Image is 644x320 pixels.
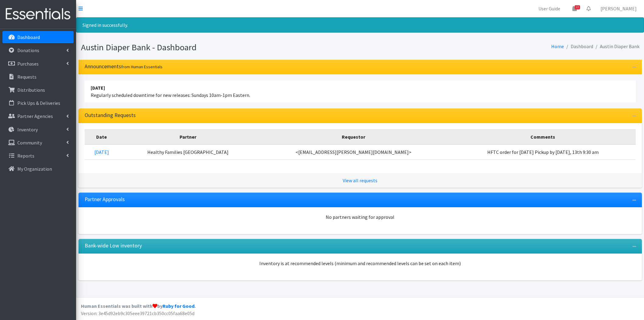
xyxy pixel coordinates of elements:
[85,80,636,102] li: Regularly scheduled downtime for new releases: Sundays 10am-1pm Eastern.
[94,149,109,155] a: [DATE]
[85,63,163,70] h3: Announcements
[81,303,196,309] strong: Human Essentials was built with by .
[564,42,593,51] li: Dashboard
[2,58,74,70] a: Purchases
[119,144,257,160] td: Healthy Families [GEOGRAPHIC_DATA]
[17,140,42,146] p: Community
[85,196,125,203] h3: Partner Approvals
[17,166,52,172] p: My Organization
[17,87,45,93] p: Distributions
[575,5,580,9] span: 13
[257,144,450,160] td: <[EMAIL_ADDRESS][PERSON_NAME][DOMAIN_NAME]>
[551,43,564,49] a: Home
[593,42,639,51] li: Austin Diaper Bank
[2,137,74,149] a: Community
[568,2,582,15] a: 13
[85,260,636,267] p: Inventory is at recommended levels (minimum and recommended levels can be set on each item)
[17,74,37,80] p: Requests
[81,42,358,53] h1: Austin Diaper Bank - Dashboard
[2,31,74,43] a: Dashboard
[17,153,34,159] p: Reports
[596,2,642,15] a: [PERSON_NAME]
[17,47,39,53] p: Donations
[2,123,74,136] a: Inventory
[534,2,565,15] a: User Guide
[2,84,74,96] a: Distributions
[2,4,74,24] img: HumanEssentials
[121,64,163,69] small: from Human Essentials
[17,100,60,106] p: Pick Ups & Deliveries
[450,144,636,160] td: HFTC order for [DATE] Pickup by [DATE], 13th 9:30 am
[2,110,74,122] a: Partner Agencies
[119,129,257,144] th: Partner
[76,17,644,33] div: Signed in successfully.
[17,61,39,67] p: Purchases
[85,129,119,144] th: Date
[2,150,74,162] a: Reports
[17,126,38,133] p: Inventory
[91,85,105,91] strong: [DATE]
[85,243,142,249] h3: Bank-wide Low inventory
[81,310,194,316] span: Version: 3e45d92eb9c305eee39721cb350cc05faa68e05d
[17,34,40,40] p: Dashboard
[2,71,74,83] a: Requests
[85,112,136,119] h3: Outstanding Requests
[2,97,74,109] a: Pick Ups & Deliveries
[257,129,450,144] th: Requestor
[2,44,74,56] a: Donations
[17,113,53,119] p: Partner Agencies
[2,163,74,175] a: My Organization
[343,177,377,183] a: View all requests
[85,213,636,221] div: No partners waiting for approval
[163,303,194,309] a: Ruby for Good
[450,129,636,144] th: Comments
